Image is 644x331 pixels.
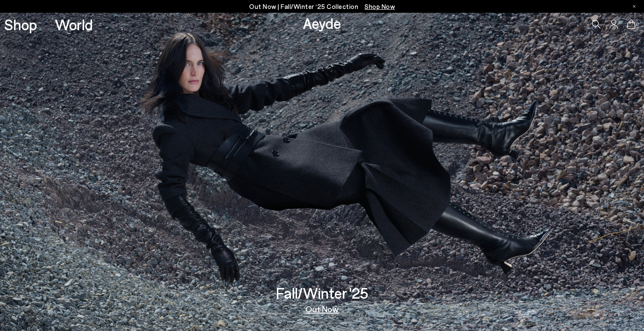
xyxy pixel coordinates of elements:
a: Shop [4,17,37,32]
a: Out Now [305,305,339,313]
span: Navigate to /collections/new-in [365,3,395,10]
h3: Fall/Winter '25 [276,285,368,300]
a: 0 [627,20,635,29]
p: Out Now | Fall/Winter ‘25 Collection [249,1,395,12]
span: 0 [635,22,640,27]
a: World [55,17,93,32]
a: Aeyde [303,14,341,32]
